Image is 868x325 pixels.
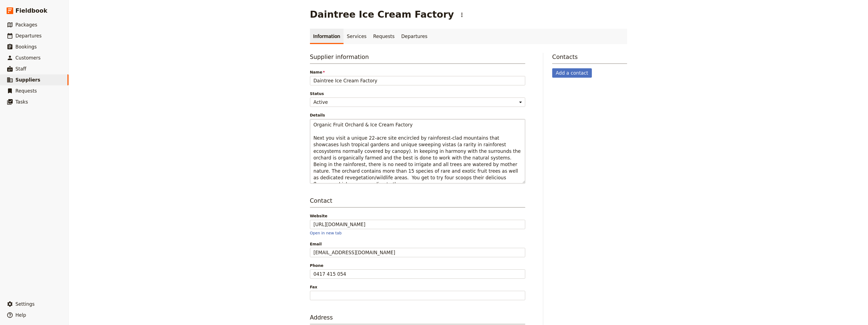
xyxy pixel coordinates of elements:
span: Staff [15,66,26,72]
span: Settings [15,301,35,307]
span: Help [15,312,26,318]
span: Customers [15,55,40,61]
a: Requests [370,29,398,44]
select: Status [310,97,525,107]
span: Status [310,91,525,96]
span: Email [310,241,525,247]
span: Name [310,69,525,75]
span: Tasks [15,99,28,105]
input: Name [310,76,525,85]
a: Open in new tab [310,231,342,235]
span: Packages [15,22,37,28]
a: Information [310,29,344,44]
h3: Contacts [552,53,627,64]
h3: Address [310,313,525,324]
span: Departures [15,33,42,39]
h3: Supplier information [310,53,525,64]
button: Actions [457,10,467,20]
h3: Contact [310,197,525,208]
span: Requests [15,88,37,94]
span: Fieldbook [15,7,47,15]
span: Phone [310,263,525,268]
span: Details [310,112,525,118]
span: Bookings [15,44,37,50]
input: Website [310,220,525,229]
span: Suppliers [15,77,40,83]
input: Fax [310,291,525,300]
textarea: Details [310,119,525,183]
input: Phone [310,269,525,279]
div: Website [310,213,525,219]
h1: Daintree Ice Cream Factory [310,9,454,20]
a: Departures [398,29,431,44]
span: Fax [310,284,525,290]
a: Services [344,29,370,44]
input: Email [310,248,525,257]
button: Add a contact [552,68,592,78]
